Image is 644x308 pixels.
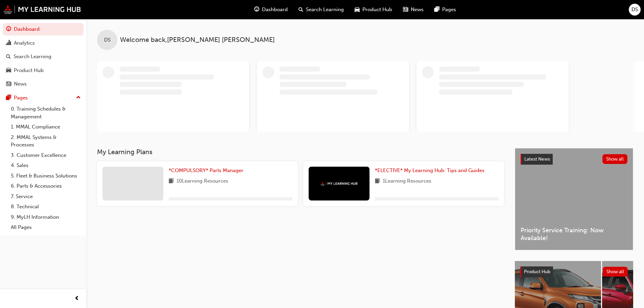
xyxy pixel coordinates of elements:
span: *COMPULSORY* Parts Manager [169,167,243,173]
div: Search Learning [14,53,51,61]
span: Product Hub [524,269,550,275]
button: Show all [603,267,628,277]
div: Analytics [14,39,35,47]
a: 7. Service [8,191,84,202]
a: Dashboard [3,23,84,35]
a: News [3,78,84,90]
span: guage-icon [254,5,259,14]
span: prev-icon [74,294,79,303]
h3: My Learning Plans [97,148,504,156]
a: All Pages [8,222,84,233]
a: 6. Parts & Accessories [8,181,84,191]
span: Latest News [524,156,550,162]
span: Welcome back , [PERSON_NAME] [PERSON_NAME] [120,36,275,44]
a: Latest NewsShow all [521,154,627,165]
span: pages-icon [6,95,11,101]
span: 1 Learning Resources [383,177,431,186]
img: mmal [320,182,358,186]
a: 4. Sales [8,160,84,171]
span: chart-icon [6,40,11,46]
a: *ELECTIVE* My Learning Hub: Tips and Guides [375,167,487,174]
span: pages-icon [434,5,439,14]
a: 1. MMAL Compliance [8,122,84,132]
span: up-icon [76,93,81,102]
div: Pages [14,94,28,102]
img: mmal [3,5,81,14]
span: Priority Service Training: Now Available! [521,227,627,242]
span: Product Hub [362,6,392,14]
a: Product Hub [3,64,84,77]
span: DS [631,6,638,14]
a: car-iconProduct Hub [349,3,398,17]
a: 2. MMAL Systems & Processes [8,132,84,150]
span: 10 Learning Resources [176,177,228,186]
a: Search Learning [3,50,84,63]
a: Latest NewsShow allPriority Service Training: Now Available! [515,148,633,250]
a: Product HubShow all [520,266,628,277]
div: Product Hub [14,67,44,74]
a: 8. Technical [8,202,84,212]
span: news-icon [6,81,11,87]
a: pages-iconPages [429,3,461,17]
a: 9. MyLH Information [8,212,84,222]
span: Search Learning [306,6,344,14]
button: Show all [602,154,628,164]
span: search-icon [299,5,303,14]
a: news-iconNews [398,3,429,17]
button: Pages [3,92,84,104]
span: search-icon [6,54,11,60]
a: Analytics [3,37,84,49]
a: *COMPULSORY* Parts Manager [169,167,246,174]
span: book-icon [375,177,380,186]
span: Pages [442,6,456,14]
span: car-icon [355,5,360,14]
div: News [14,80,27,88]
a: search-iconSearch Learning [293,3,349,17]
span: Dashboard [262,6,288,14]
a: guage-iconDashboard [249,3,293,17]
span: news-icon [403,5,408,14]
span: News [411,6,424,14]
span: DS [104,36,111,44]
button: DS [629,4,641,16]
a: 0. Training Schedules & Management [8,104,84,122]
a: 3. Customer Excellence [8,150,84,161]
span: book-icon [169,177,174,186]
span: car-icon [6,68,11,74]
button: DashboardAnalyticsSearch LearningProduct HubNews [3,22,84,92]
a: 5. Fleet & Business Solutions [8,171,84,181]
span: *ELECTIVE* My Learning Hub: Tips and Guides [375,167,484,173]
span: guage-icon [6,26,11,32]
